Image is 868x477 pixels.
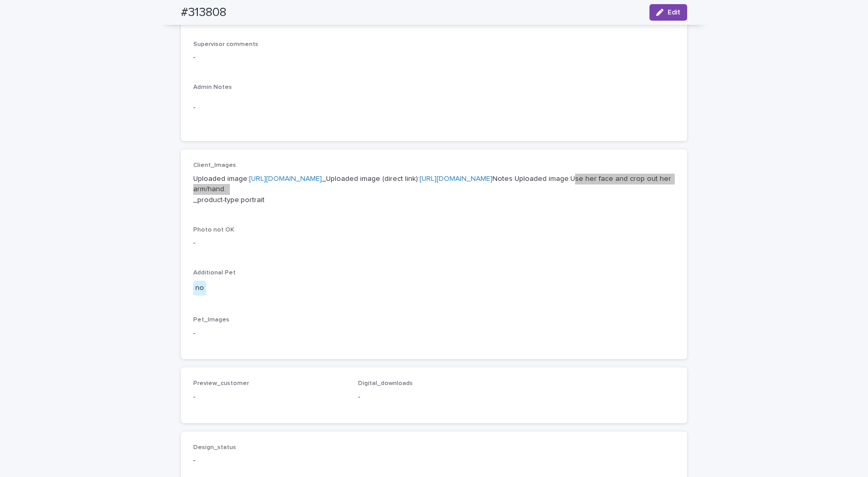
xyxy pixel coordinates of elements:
[193,270,236,276] span: Additional Pet
[193,392,346,403] p: -
[193,52,675,63] p: -
[358,380,413,387] span: Digital_downloads
[358,392,510,403] p: -
[249,175,322,182] a: [URL][DOMAIN_NAME]
[193,227,234,233] span: Photo not OK
[193,102,675,113] p: -
[193,238,675,249] p: -
[193,444,236,451] span: Design_status
[649,4,687,21] button: Edit
[193,162,236,168] span: Client_Images
[181,5,226,20] h2: #313808
[193,317,229,323] span: Pet_Images
[193,328,675,339] p: -
[193,380,249,387] span: Preview_customer
[193,174,675,206] p: Uploaded image: _Uploaded image (direct link): Notes Uploaded image:Use her face and crop out her...
[193,41,258,48] span: Supervisor comments
[193,281,206,296] div: no
[193,455,346,466] p: -
[420,175,492,182] a: [URL][DOMAIN_NAME]
[193,84,232,90] span: Admin Notes
[668,9,680,16] span: Edit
